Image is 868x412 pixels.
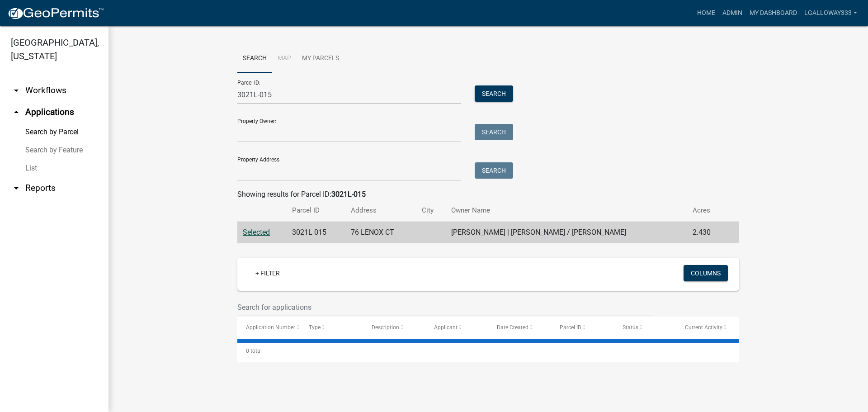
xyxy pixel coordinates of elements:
span: Applicant [434,324,458,331]
a: Selected [243,228,270,237]
span: Parcel ID [560,324,581,331]
span: Type [309,324,321,331]
div: 0 total [237,340,739,362]
button: Search [475,124,513,140]
span: Status [623,324,638,331]
th: Owner Name [446,200,688,221]
a: My Parcels [297,44,344,73]
datatable-header-cell: Type [300,317,363,338]
span: Application Number [246,324,295,331]
span: Description [372,324,399,331]
datatable-header-cell: Date Created [488,317,551,338]
input: Search for applications [237,298,653,317]
a: Search [237,44,272,73]
i: arrow_drop_down [11,85,22,96]
i: arrow_drop_down [11,183,22,194]
datatable-header-cell: Description [363,317,426,338]
a: + Filter [248,265,287,281]
td: 3021L 015 [287,222,345,244]
button: Search [475,85,513,102]
th: Parcel ID [287,200,345,221]
a: My Dashboard [746,5,801,22]
datatable-header-cell: Parcel ID [551,317,614,338]
div: Showing results for Parcel ID: [237,189,739,200]
th: Acres [687,200,725,221]
datatable-header-cell: Status [614,317,677,338]
a: lgalloway333 [801,5,861,22]
i: arrow_drop_up [11,107,22,118]
td: 2.430 [687,222,725,244]
td: 76 LENOX CT [345,222,416,244]
td: [PERSON_NAME] | [PERSON_NAME] / [PERSON_NAME] [446,222,688,244]
datatable-header-cell: Applicant [425,317,488,338]
th: City [416,200,446,221]
datatable-header-cell: Current Activity [676,317,739,338]
a: Home [693,5,719,22]
strong: 3021L-015 [331,190,366,199]
th: Address [345,200,416,221]
span: Date Created [497,324,528,331]
button: Columns [684,265,728,281]
span: Current Activity [685,324,722,331]
a: Admin [719,5,746,22]
datatable-header-cell: Application Number [237,317,300,338]
button: Search [475,162,513,179]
